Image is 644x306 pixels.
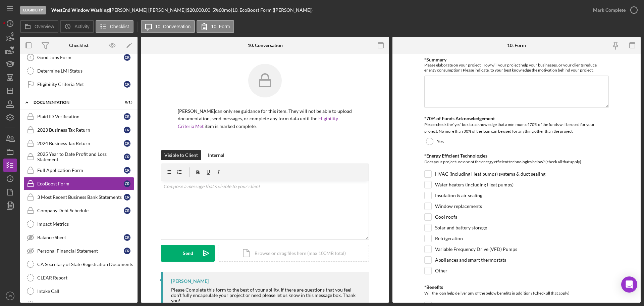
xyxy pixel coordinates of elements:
[248,43,283,48] div: 10. Conversation
[435,246,517,253] label: Variable Frequency Drive (VFD) Pumps
[34,100,116,104] div: Documentation
[178,116,338,129] a: Eligibility Criteria Met
[23,177,134,190] a: EcoBoost FormCR
[197,20,234,33] button: 10. Form
[69,43,89,48] div: Checklist
[124,180,130,187] div: C R
[23,285,134,298] a: Intake Call
[37,275,134,280] div: CLEAR Report
[212,7,219,13] div: 5 %
[37,289,134,294] div: Intake Call
[37,151,124,162] div: 2025 Year to Date Profit and Loss Statement
[30,55,32,59] tspan: 4
[51,7,109,13] b: WestEnd Window Washing
[124,154,130,160] div: C R
[23,164,134,177] a: Full Application FormCR
[424,121,609,135] div: Please check the ‘yes’ box to acknowledge that a minimum of 70% of the funds will be used for you...
[231,7,313,13] div: | 10. EcoBoost Form ([PERSON_NAME])
[37,181,124,186] div: EcoBoost Form
[124,54,130,61] div: C R
[23,231,134,244] a: Balance SheetCR
[110,7,187,13] div: [PERSON_NAME] [PERSON_NAME] |
[60,20,94,33] button: Activity
[124,234,130,241] div: C R
[37,248,124,254] div: Personal Financial Statement
[424,116,609,121] div: *70% of Funds Acknowledgement
[124,127,130,133] div: C R
[23,244,134,258] a: Personal Financial StatementCR
[435,214,457,220] label: Cool roofs
[171,278,209,284] div: [PERSON_NAME]
[211,24,230,29] label: 10. Form
[37,221,134,227] div: Impact Metrics
[51,7,110,13] div: |
[23,271,134,285] a: CLEAR Report
[37,168,124,173] div: Full Application Form
[435,192,482,199] label: Insulation & air sealing
[435,257,506,263] label: Appliances and smart thermostats
[593,3,626,17] div: Mark Complete
[37,127,124,133] div: 2023 Business Tax Return
[23,64,134,78] a: Determine LMI Status
[124,81,130,88] div: C R
[20,6,46,14] div: Eligibility
[171,287,362,303] div: Please Complete this form to the best of your ability. If there are questions that you feel don't...
[23,137,134,150] a: 2024 Business Tax ReturnCR
[161,150,201,160] button: Visible to Client
[435,181,514,188] label: Water heaters (including Heat pumps)
[435,267,447,274] label: Other
[23,217,134,231] a: Impact Metrics
[424,290,609,298] div: Will the loan help deliver any of the below benefits in addition? (Check all that apply)
[424,57,446,62] label: *Summary
[23,51,134,64] a: 4Good Jobs FormCR
[205,150,228,160] button: Internal
[3,289,17,303] button: JD
[37,262,134,267] div: CA Secretary of State Registration Documents
[74,24,89,29] label: Activity
[23,78,134,91] a: Eligibility Criteria MetCR
[120,100,132,104] div: 0 / 15
[23,123,134,137] a: 2023 Business Tax ReturnCR
[424,62,609,73] div: Please elaborate on your project. How will your project help your businesses, or your clients red...
[219,7,231,13] div: 60 mo
[124,207,130,214] div: C R
[161,245,215,262] button: Send
[155,24,191,29] label: 10. Conversation
[124,167,130,174] div: C R
[164,150,198,160] div: Visible to Client
[23,204,134,217] a: Company Debt ScheduleCR
[124,113,130,120] div: C R
[424,285,609,290] div: *Benefits
[208,150,224,160] div: Internal
[23,190,134,204] a: 3 Most Recent Business Bank StatementsCR
[435,235,463,242] label: Refrigeration
[20,20,58,33] button: Overview
[37,68,134,74] div: Determine LMI Status
[183,245,193,262] div: Send
[621,276,637,293] div: Open Intercom Messenger
[37,235,124,240] div: Balance Sheet
[37,82,124,87] div: Eligibility Criteria Met
[178,107,352,130] p: [PERSON_NAME] can only see guidance for this item. They will not be able to upload documentation,...
[187,7,212,13] div: $20,000.00
[23,150,134,164] a: 2025 Year to Date Profit and Loss StatementCR
[8,294,12,298] text: JD
[435,171,545,177] label: HVAC (including Heat pumps) systems & duct sealing
[437,139,444,144] label: Yes
[507,43,526,48] div: 10. Form
[435,203,482,210] label: Window replacements
[124,140,130,147] div: C R
[37,114,124,119] div: Plaid ID Verification
[35,24,54,29] label: Overview
[37,55,124,60] div: Good Jobs Form
[586,3,641,17] button: Mark Complete
[37,141,124,146] div: 2024 Business Tax Return
[124,194,130,201] div: C R
[96,20,133,33] button: Checklist
[23,258,134,271] a: CA Secretary of State Registration Documents
[110,24,129,29] label: Checklist
[37,208,124,213] div: Company Debt Schedule
[141,20,195,33] button: 10. Conversation
[37,194,124,200] div: 3 Most Recent Business Bank Statements
[435,224,487,231] label: Solar and battery storage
